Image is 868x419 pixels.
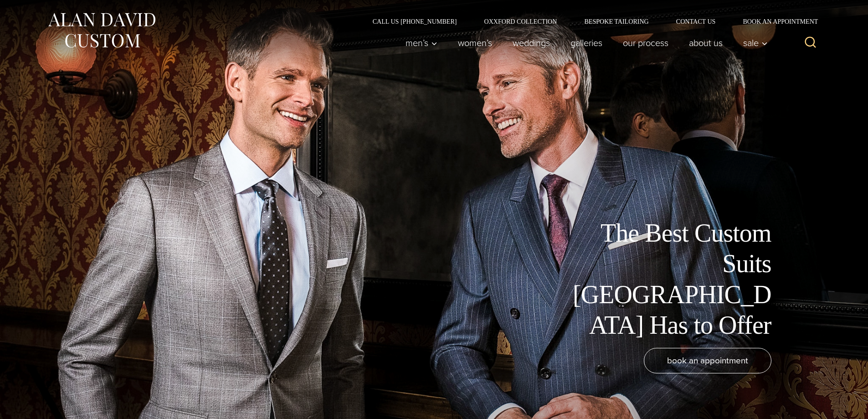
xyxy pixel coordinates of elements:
[395,34,772,52] nav: Primary Navigation
[644,348,771,373] a: book an appointment
[47,10,156,51] img: Alan David Custom
[560,34,612,52] a: Galleries
[359,18,471,25] a: Call Us [PHONE_NUMBER]
[566,218,771,341] h1: The Best Custom Suits [GEOGRAPHIC_DATA] Has to Offer
[470,18,570,25] a: Oxxford Collection
[612,34,678,52] a: Our Process
[667,354,748,367] span: book an appointment
[743,38,768,47] span: Sale
[406,38,437,47] span: Men’s
[800,32,822,54] button: View Search Form
[678,34,733,52] a: About Us
[359,18,822,25] nav: Secondary Navigation
[729,18,821,25] a: Book an Appointment
[663,18,729,25] a: Contact Us
[570,18,662,25] a: Bespoke Tailoring
[502,34,560,52] a: weddings
[447,34,502,52] a: Women’s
